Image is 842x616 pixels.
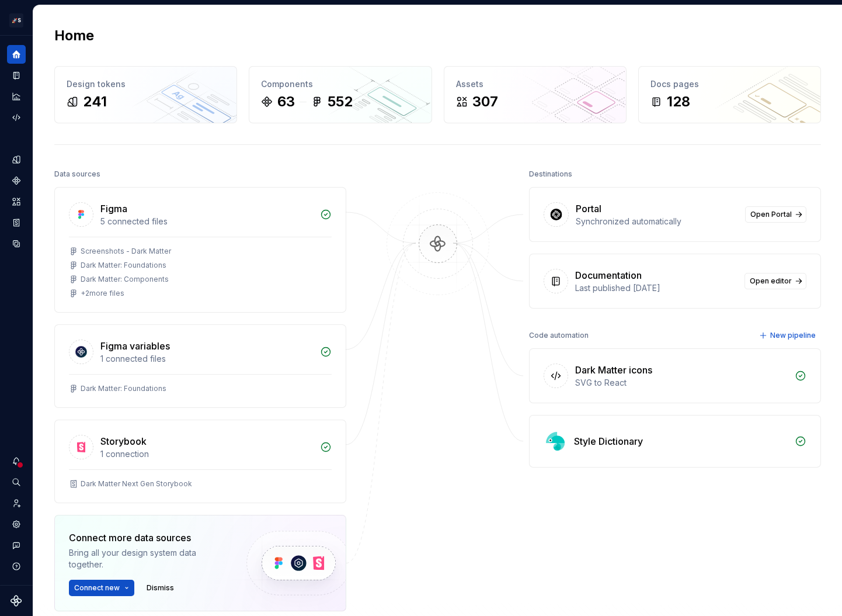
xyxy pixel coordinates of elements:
[576,216,738,227] div: Synchronized automatically
[7,192,26,211] a: Assets
[141,580,179,596] button: Dismiss
[770,331,816,340] span: New pipeline
[750,210,792,219] span: Open Portal
[7,213,26,232] a: Storybook stories
[74,583,120,593] span: Connect new
[638,66,821,123] a: Docs pages128
[54,420,346,503] a: Storybook1 connectionDark Matter Next Gen Storybook
[7,66,26,85] a: Documentation
[7,473,26,492] button: Search ⌘K
[261,78,419,90] div: Components
[7,452,26,470] button: Notifications
[744,273,806,289] a: Open editor
[7,494,26,513] a: Invite team
[529,327,589,344] div: Code automation
[54,26,94,45] h2: Home
[81,479,192,489] div: Dark Matter Next Gen Storybook
[575,268,642,282] div: Documentation
[100,216,313,227] div: 5 connected files
[575,377,788,389] div: SVG to React
[100,202,127,216] div: Figma
[576,202,601,216] div: Portal
[2,8,30,33] button: 🚀S
[7,171,26,190] a: Components
[277,92,295,111] div: 63
[7,87,26,106] a: Analytics
[54,66,237,123] a: Design tokens241
[69,580,134,596] button: Connect new
[67,78,225,90] div: Design tokens
[69,547,227,570] div: Bring all your design system data together.
[574,434,643,448] div: Style Dictionary
[81,247,171,256] div: Screenshots - Dark Matter
[667,92,690,111] div: 128
[750,276,792,286] span: Open editor
[69,531,227,545] div: Connect more data sources
[54,324,346,408] a: Figma variables1 connected filesDark Matter: Foundations
[7,515,26,534] a: Settings
[147,583,174,593] span: Dismiss
[100,353,313,365] div: 1 connected files
[81,384,166,393] div: Dark Matter: Foundations
[756,327,821,344] button: New pipeline
[100,448,313,460] div: 1 connection
[575,363,652,377] div: Dark Matter icons
[83,92,107,111] div: 241
[7,536,26,555] button: Contact support
[54,187,346,313] a: Figma5 connected filesScreenshots - Dark MatterDark Matter: FoundationsDark Matter: Components+2m...
[745,206,806,223] a: Open Portal
[472,92,498,111] div: 307
[249,66,432,123] a: Components63552
[81,275,169,284] div: Dark Matter: Components
[7,150,26,169] a: Design tokens
[9,13,23,27] div: 🚀S
[444,66,627,123] a: Assets307
[81,289,124,298] div: + 2 more files
[650,78,809,90] div: Docs pages
[81,261,166,270] div: Dark Matter: Foundations
[7,108,26,127] a: Code automation
[11,595,22,607] svg: Supernova Logo
[7,45,26,64] a: Home
[54,166,100,182] div: Data sources
[7,234,26,253] a: Data sources
[575,282,737,294] div: Last published [DATE]
[456,78,614,90] div: Assets
[529,166,572,182] div: Destinations
[100,339,170,353] div: Figma variables
[328,92,353,111] div: 552
[100,434,147,448] div: Storybook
